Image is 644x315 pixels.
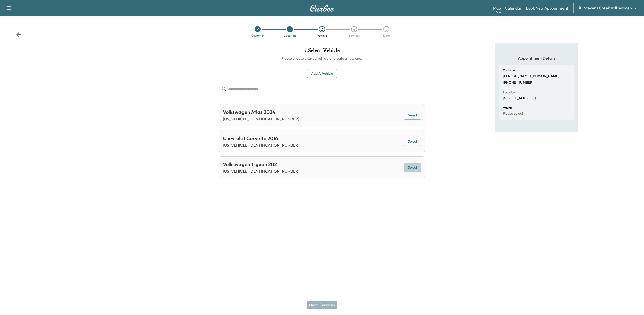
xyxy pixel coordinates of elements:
[219,47,425,56] h1: 3 . Select Vehicle
[503,74,559,78] p: [PERSON_NAME] [PERSON_NAME]
[503,96,536,100] p: [STREET_ADDRESS]
[223,142,299,148] p: [US_VEHICLE_IDENTIFICATION_NUMBER]
[584,5,632,11] span: Stevens Creek Volkswagen
[223,134,299,142] div: Chevrolet Corvette 2016
[404,137,421,146] button: Select
[503,91,515,94] h6: Location
[284,34,296,37] div: Location
[499,55,574,61] h5: Appointment Details
[503,69,516,72] h6: Customer
[526,5,568,11] a: Book New Appointment
[307,69,337,78] button: Add a Vehicle
[505,5,522,11] a: Calendar
[319,26,325,32] div: 3
[383,26,389,32] div: 5
[223,116,299,122] p: [US_VEHICLE_IDENTIFICATION_NUMBER]
[349,34,360,37] div: Services
[383,34,390,37] div: Date
[317,34,327,37] div: Vehicle
[503,111,523,116] p: Please select
[493,5,501,11] a: MapBeta
[351,26,357,32] div: 4
[496,10,501,14] div: Beta
[223,108,299,116] div: Volkswagen Atlas 2024
[16,32,21,37] div: Back
[404,163,421,172] button: Select
[223,168,299,174] p: [US_VEHICLE_IDENTIFICATION_NUMBER]
[503,106,512,109] h6: Vehicle
[223,161,299,168] div: Volkswagen Tiguan 2021
[404,111,421,120] button: Select
[251,34,264,37] div: Customer
[310,5,334,12] img: Curbee Logo
[219,56,425,61] h6: Please choose a saved vehicle or create a new one.
[503,80,534,85] p: [PHONE_NUMBER]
